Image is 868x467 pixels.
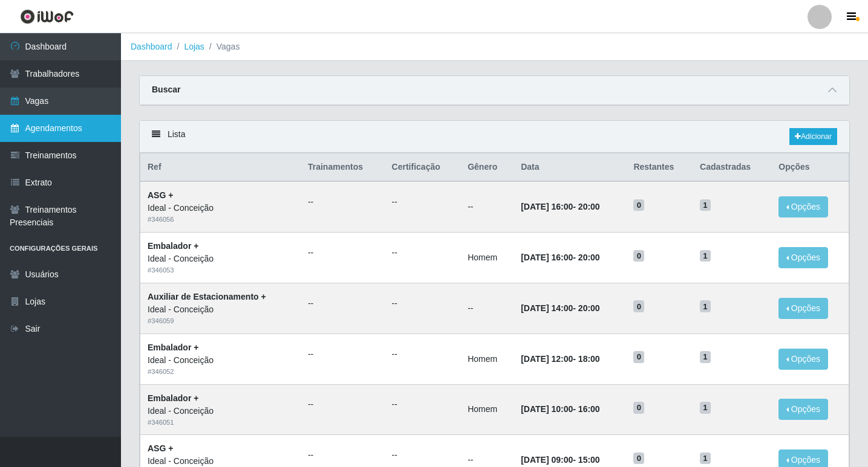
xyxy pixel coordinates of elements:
[148,405,293,417] div: Ideal - Conceição
[521,253,599,262] strong: -
[460,384,514,435] td: Homem
[521,455,573,465] time: [DATE] 09:00
[460,333,514,384] td: Homem
[148,393,198,403] strong: Embalador +
[308,398,377,411] ul: --
[460,153,514,182] th: Gênero
[633,250,644,262] span: 0
[392,297,454,310] ul: --
[148,265,293,275] div: # 346053
[148,343,198,352] strong: Embalador +
[771,153,849,182] th: Opções
[521,202,573,211] time: [DATE] 16:00
[308,449,377,462] ul: --
[392,348,454,361] ul: --
[633,351,644,363] span: 0
[148,443,173,453] strong: ASG +
[392,246,454,259] ul: --
[521,455,599,465] strong: -
[148,292,266,301] strong: Auxiliar de Estacionamento +
[521,253,573,262] time: [DATE] 16:00
[578,354,600,364] time: 18:00
[693,153,771,182] th: Cadastradas
[308,196,377,208] ul: --
[148,303,293,316] div: Ideal - Conceição
[148,214,293,225] div: # 346056
[778,298,828,319] button: Opções
[633,402,644,414] span: 0
[700,453,711,465] span: 1
[700,300,711,312] span: 1
[778,196,828,217] button: Opções
[392,398,454,411] ul: --
[778,349,828,370] button: Opções
[521,404,599,414] strong: -
[148,367,293,377] div: # 346052
[700,351,711,363] span: 1
[204,40,240,53] li: Vagas
[521,202,599,211] strong: -
[148,417,293,428] div: # 346051
[700,199,711,211] span: 1
[778,399,828,420] button: Opções
[140,121,849,153] div: Lista
[148,354,293,367] div: Ideal - Conceição
[633,300,644,312] span: 0
[148,202,293,214] div: Ideal - Conceição
[578,202,600,211] time: 20:00
[308,246,377,259] ul: --
[521,354,599,364] strong: -
[460,283,514,333] td: --
[460,181,514,232] td: --
[700,250,711,262] span: 1
[20,9,74,24] img: CoreUI Logo
[392,449,454,462] ul: --
[521,303,573,313] time: [DATE] 14:00
[578,253,600,262] time: 20:00
[514,153,626,182] th: Data
[578,455,600,465] time: 15:00
[148,316,293,326] div: # 346059
[578,404,600,414] time: 16:00
[521,404,573,414] time: [DATE] 10:00
[131,42,172,51] a: Dashboard
[789,128,837,145] a: Adicionar
[633,453,644,465] span: 0
[778,247,828,268] button: Opções
[148,241,198,251] strong: Embalador +
[633,199,644,211] span: 0
[385,153,461,182] th: Certificação
[152,85,180,94] strong: Buscar
[301,153,385,182] th: Trainamentos
[392,196,454,208] ul: --
[148,190,173,200] strong: ASG +
[700,402,711,414] span: 1
[521,303,599,313] strong: -
[308,297,377,310] ul: --
[140,153,301,182] th: Ref
[521,354,573,364] time: [DATE] 12:00
[460,233,514,283] td: Homem
[121,33,868,61] nav: breadcrumb
[184,42,204,51] a: Lojas
[148,253,293,265] div: Ideal - Conceição
[578,303,600,313] time: 20:00
[308,348,377,361] ul: --
[626,153,693,182] th: Restantes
